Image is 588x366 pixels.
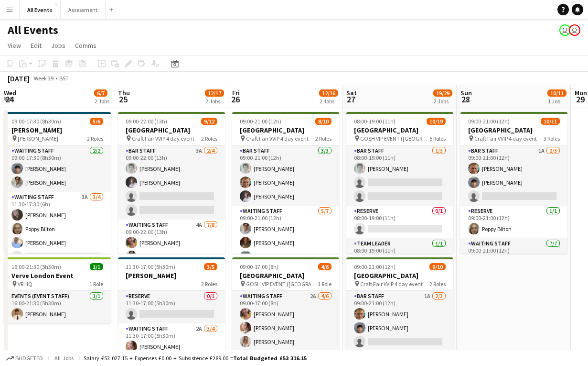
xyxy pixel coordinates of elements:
[468,118,510,125] span: 09:00-21:00 (12h)
[459,94,472,105] span: 28
[2,94,16,105] span: 24
[429,280,446,288] span: 2 Roles
[318,263,331,270] span: 4/6
[53,355,75,362] span: All jobs
[569,24,580,36] app-user-avatar: Nathan Wong
[232,271,339,280] h3: [GEOGRAPHIC_DATA]
[231,94,240,105] span: 26
[118,112,225,254] app-job-card: 09:00-22:00 (13h)9/12[GEOGRAPHIC_DATA] Craft Fair VVIP 4 day event2 RolesBar Staff3A2/409:00-22:0...
[4,291,111,323] app-card-role: Events (Event Staff)1/116:00-21:30 (5h30m)[PERSON_NAME]
[346,206,453,238] app-card-role: Reserve0/108:00-19:00 (11h)
[11,263,61,270] span: 16:00-21:30 (5h30m)
[541,118,560,125] span: 10/11
[32,75,55,82] span: Week 39
[8,74,30,83] div: [DATE]
[354,263,396,270] span: 09:00-21:00 (12h)
[84,355,307,362] div: Salary £53 027.15 + Expenses £0.00 + Subsistence £289.00 =
[4,39,25,52] a: View
[354,118,396,125] span: 08:00-19:00 (11h)
[573,94,587,105] span: 29
[75,41,96,50] span: Comms
[360,135,429,142] span: GOSH VIP EVENT ([GEOGRAPHIC_DATA][PERSON_NAME])
[346,145,453,206] app-card-role: Bar Staff1/308:00-19:00 (11h)[PERSON_NAME]
[320,98,338,105] div: 2 Jobs
[427,118,446,125] span: 10/19
[18,135,58,142] span: [PERSON_NAME]
[559,24,571,36] app-user-avatar: Nathan Wong
[240,263,278,270] span: 09:00-17:00 (8h)
[27,39,45,52] a: Edit
[59,75,69,82] div: BST
[4,257,111,323] app-job-card: 16:00-21:30 (5h30m)1/1Verve London Event VR HQ1 RoleEvents (Event Staff)1/116:00-21:30 (5h30m)[PE...
[205,98,224,105] div: 2 Jobs
[429,135,446,142] span: 5 Roles
[118,89,130,97] span: Thu
[47,39,69,52] a: Jobs
[460,112,567,254] app-job-card: 09:00-21:00 (12h)10/11[GEOGRAPHIC_DATA] Craft Fair VVIP 4 day event3 RolesBar Staff1A2/309:00-21:...
[11,118,61,125] span: 09:00-17:30 (8h30m)
[232,112,339,254] app-job-card: 09:00-21:00 (12h)8/10[GEOGRAPHIC_DATA] Craft Fair VVIP 4 day event2 RolesBar Staff3/309:00-21:00 ...
[232,89,240,97] span: Fri
[233,355,307,362] span: Total Budgeted £53 316.15
[205,89,224,97] span: 12/17
[547,89,567,97] span: 10/11
[460,238,567,357] app-card-role: Waiting Staff7/709:00-21:00 (12h)
[118,220,225,349] app-card-role: Waiting Staff4A7/809:00-22:00 (13h)[PERSON_NAME][PERSON_NAME]
[4,271,111,280] h3: Verve London Event
[201,280,217,288] span: 2 Roles
[8,23,58,37] h1: All Events
[118,291,225,323] app-card-role: Reserve0/111:30-17:00 (5h30m)
[315,118,331,125] span: 8/10
[4,89,16,97] span: Wed
[433,89,452,97] span: 19/29
[20,0,61,19] button: All Events
[346,291,453,351] app-card-role: Bar Staff1A2/309:00-21:00 (12h)[PERSON_NAME][PERSON_NAME]
[345,94,357,105] span: 27
[132,135,194,142] span: Craft Fair VVIP 4 day event
[360,280,423,288] span: Craft Fair VVIP 4 day event
[460,206,567,238] app-card-role: Reserve1/109:00-21:00 (12h)Poppy Bilton
[118,145,225,220] app-card-role: Bar Staff3A2/409:00-22:00 (13h)[PERSON_NAME][PERSON_NAME]
[346,89,357,97] span: Sat
[61,0,106,19] button: Assessment
[240,118,281,125] span: 09:00-21:00 (12h)
[126,263,175,270] span: 11:30-17:00 (5h30m)
[95,98,109,105] div: 2 Jobs
[4,145,111,192] app-card-role: Waiting Staff2/209:00-17:30 (8h30m)[PERSON_NAME][PERSON_NAME]
[232,206,339,322] app-card-role: Waiting Staff5/709:00-21:00 (12h)[PERSON_NAME][PERSON_NAME][PERSON_NAME]
[232,126,339,134] h3: [GEOGRAPHIC_DATA]
[346,271,453,280] h3: [GEOGRAPHIC_DATA]
[90,263,103,270] span: 1/1
[246,280,318,288] span: GOSH VIP EVENT ([GEOGRAPHIC_DATA][PERSON_NAME])
[118,126,225,134] h3: [GEOGRAPHIC_DATA]
[319,89,338,97] span: 12/16
[246,135,309,142] span: Craft Fair VVIP 4 day event
[118,271,225,280] h3: [PERSON_NAME]
[460,126,567,134] h3: [GEOGRAPHIC_DATA]
[87,135,103,142] span: 2 Roles
[4,112,111,254] app-job-card: 09:00-17:30 (8h30m)5/6[PERSON_NAME] [PERSON_NAME]2 RolesWaiting Staff2/209:00-17:30 (8h30m)[PERSO...
[318,280,331,288] span: 1 Role
[8,41,21,50] span: View
[346,112,453,254] app-job-card: 08:00-19:00 (11h)10/19[GEOGRAPHIC_DATA] GOSH VIP EVENT ([GEOGRAPHIC_DATA][PERSON_NAME])5 RolesBar...
[89,280,103,288] span: 1 Role
[201,135,217,142] span: 2 Roles
[346,238,453,271] app-card-role: Team Leader1/108:00-19:00 (11h)
[5,353,44,364] button: Budgeted
[346,126,453,134] h3: [GEOGRAPHIC_DATA]
[31,41,42,50] span: Edit
[201,118,217,125] span: 9/12
[460,89,472,97] span: Sun
[90,118,103,125] span: 5/6
[15,355,43,362] span: Budgeted
[204,263,217,270] span: 3/5
[548,98,566,105] div: 1 Job
[4,192,111,266] app-card-role: Waiting Staff3A3/411:30-17:30 (6h)[PERSON_NAME]Poppy Bilton[PERSON_NAME]
[71,39,100,52] a: Comms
